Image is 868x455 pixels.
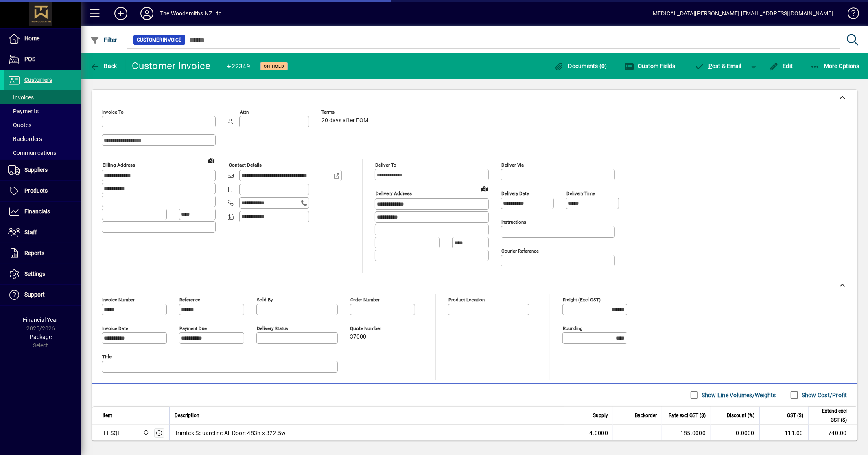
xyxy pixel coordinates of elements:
[24,250,44,256] span: Reports
[810,63,860,69] span: More Options
[4,146,81,160] a: Communications
[24,229,37,235] span: Staff
[137,36,182,44] span: Customer Invoice
[90,63,117,69] span: Back
[691,59,746,73] button: Post & Email
[669,411,706,420] span: Rate excl GST ($)
[350,297,380,303] mat-label: Order number
[321,110,370,115] span: Terms
[8,122,31,128] span: Quotes
[102,325,128,331] mat-label: Invoice date
[563,325,582,331] mat-label: Rounding
[563,297,601,303] mat-label: Freight (excl GST)
[24,56,35,62] span: POS
[501,219,526,225] mat-label: Instructions
[350,334,366,340] span: 37000
[4,202,81,222] a: Financials
[102,297,135,303] mat-label: Invoice number
[635,411,657,420] span: Backorder
[24,187,48,194] span: Products
[179,297,200,303] mat-label: Reference
[4,132,81,146] a: Backorders
[8,136,42,142] span: Backorders
[90,37,117,43] span: Filter
[711,425,759,441] td: 0.0000
[695,63,742,69] span: ost & Email
[566,191,595,196] mat-label: Delivery time
[478,182,491,195] a: View on map
[81,59,126,73] app-page-header-button: Back
[88,33,119,47] button: Filter
[141,429,150,437] span: The Woodsmiths
[708,63,712,69] span: P
[4,222,81,243] a: Staff
[4,264,81,284] a: Settings
[808,425,857,441] td: 740.00
[4,160,81,180] a: Suppliers
[787,411,803,420] span: GST ($)
[30,334,52,340] span: Package
[4,181,81,201] a: Products
[264,64,284,69] span: On hold
[501,248,539,254] mat-label: Courier Reference
[4,243,81,264] a: Reports
[102,109,124,115] mat-label: Invoice To
[103,429,121,437] div: TT-SQL
[88,59,119,73] button: Back
[759,425,808,441] td: 111.00
[727,411,754,420] span: Discount (%)
[813,407,847,424] span: Extend excl GST ($)
[350,326,399,331] span: Quote number
[160,7,225,20] div: The Woodsmiths NZ Ltd .
[24,35,39,42] span: Home
[767,59,795,73] button: Edit
[321,117,368,124] span: 20 days after EOM
[700,391,776,399] label: Show Line Volumes/Weights
[175,429,286,437] span: Trimtek Squareline Ali Door; 483h x 322.5w
[769,63,793,69] span: Edit
[134,6,160,21] button: Profile
[205,154,218,167] a: View on map
[24,291,45,298] span: Support
[554,63,607,69] span: Documents (0)
[257,325,288,331] mat-label: Delivery status
[4,29,81,49] a: Home
[651,7,833,20] div: [MEDICAL_DATA][PERSON_NAME] [EMAIL_ADDRESS][DOMAIN_NAME]
[375,162,396,168] mat-label: Deliver To
[4,90,81,104] a: Invoices
[624,63,676,69] span: Custom Fields
[8,94,34,101] span: Invoices
[501,162,524,168] mat-label: Deliver via
[240,109,249,115] mat-label: Attn
[4,118,81,132] a: Quotes
[552,59,609,73] button: Documents (0)
[800,391,847,399] label: Show Cost/Profit
[23,317,59,323] span: Financial Year
[842,2,858,28] a: Knowledge Base
[501,191,529,196] mat-label: Delivery date
[24,167,48,173] span: Suppliers
[24,208,50,215] span: Financials
[257,297,273,303] mat-label: Sold by
[808,59,862,73] button: More Options
[4,104,81,118] a: Payments
[448,297,485,303] mat-label: Product location
[667,429,706,437] div: 185.0000
[622,59,678,73] button: Custom Fields
[24,77,52,83] span: Customers
[179,325,207,331] mat-label: Payment due
[590,429,608,437] span: 4.0000
[4,49,81,70] a: POS
[4,285,81,305] a: Support
[8,108,39,114] span: Payments
[593,411,608,420] span: Supply
[175,411,199,420] span: Description
[103,411,112,420] span: Item
[102,354,112,360] mat-label: Title
[227,60,251,73] div: #22349
[8,149,56,156] span: Communications
[132,59,211,73] div: Customer Invoice
[108,6,134,21] button: Add
[24,270,45,277] span: Settings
